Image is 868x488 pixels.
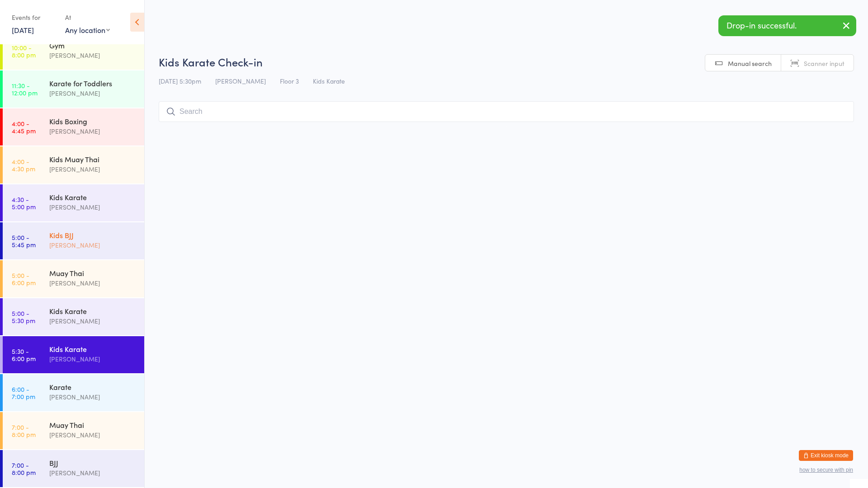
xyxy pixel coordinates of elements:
[49,306,137,316] div: Kids Karate
[49,468,137,478] div: [PERSON_NAME]
[65,10,110,25] div: At
[12,272,36,286] time: 5:00 - 6:00 pm
[3,260,144,297] a: 5:00 -6:00 pmMuay Thai[PERSON_NAME]
[12,310,35,324] time: 5:00 - 5:30 pm
[718,15,856,36] div: Drop-in successful.
[49,392,137,402] div: [PERSON_NAME]
[49,382,137,392] div: Karate
[49,78,137,88] div: Karate for Toddlers
[49,240,137,250] div: [PERSON_NAME]
[3,108,144,145] a: 4:00 -4:45 pmKids Boxing[PERSON_NAME]
[12,25,34,35] a: [DATE]
[12,196,36,210] time: 4:30 - 5:00 pm
[49,316,137,326] div: [PERSON_NAME]
[159,101,854,122] input: Search
[49,88,137,99] div: [PERSON_NAME]
[12,10,56,25] div: Events for
[3,374,144,411] a: 6:00 -7:00 pmKarate[PERSON_NAME]
[49,268,137,278] div: Muay Thai
[12,234,36,248] time: 5:00 - 5:45 pm
[49,430,137,440] div: [PERSON_NAME]
[3,298,144,335] a: 5:00 -5:30 pmKids Karate[PERSON_NAME]
[49,420,137,430] div: Muay Thai
[49,278,137,288] div: [PERSON_NAME]
[804,59,844,68] span: Scanner input
[12,385,35,400] time: 6:00 - 7:00 pm
[65,25,110,35] div: Any location
[49,116,137,126] div: Kids Boxing
[49,230,137,240] div: Kids BJJ
[159,76,201,85] span: [DATE] 5:30pm
[799,467,853,473] button: how to secure with pin
[3,184,144,221] a: 4:30 -5:00 pmKids Karate[PERSON_NAME]
[3,336,144,373] a: 5:30 -6:00 pmKids Karate[PERSON_NAME]
[3,450,144,487] a: 7:00 -8:00 pmBJJ[PERSON_NAME]
[12,120,36,134] time: 4:00 - 4:45 pm
[49,192,137,202] div: Kids Karate
[799,450,853,461] button: Exit kiosk mode
[49,202,137,212] div: [PERSON_NAME]
[12,44,36,58] time: 10:00 - 8:00 pm
[3,33,144,70] a: 10:00 -8:00 pmGym[PERSON_NAME]
[49,354,137,364] div: [PERSON_NAME]
[49,344,137,354] div: Kids Karate
[49,40,137,50] div: Gym
[728,59,772,68] span: Manual search
[3,146,144,183] a: 4:00 -4:30 pmKids Muay Thai[PERSON_NAME]
[12,82,38,96] time: 11:30 - 12:00 pm
[12,423,36,438] time: 7:00 - 8:00 pm
[3,412,144,449] a: 7:00 -8:00 pmMuay Thai[PERSON_NAME]
[49,164,137,174] div: [PERSON_NAME]
[12,347,36,362] time: 5:30 - 6:00 pm
[49,154,137,164] div: Kids Muay Thai
[12,158,35,172] time: 4:00 - 4:30 pm
[3,70,144,108] a: 11:30 -12:00 pmKarate for Toddlers[PERSON_NAME]
[215,76,266,85] span: [PERSON_NAME]
[12,461,36,476] time: 7:00 - 8:00 pm
[49,458,137,468] div: BJJ
[313,76,345,85] span: Kids Karate
[280,76,299,85] span: Floor 3
[49,126,137,136] div: [PERSON_NAME]
[3,222,144,259] a: 5:00 -5:45 pmKids BJJ[PERSON_NAME]
[49,50,137,61] div: [PERSON_NAME]
[159,54,854,69] h2: Kids Karate Check-in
